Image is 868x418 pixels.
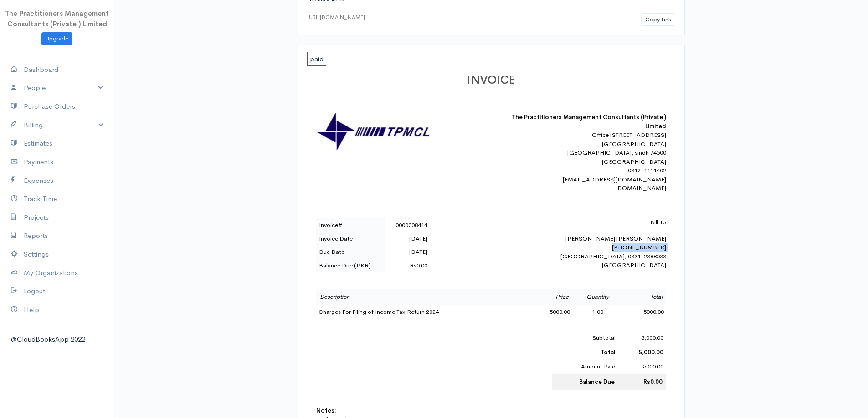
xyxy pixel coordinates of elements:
[316,245,385,259] td: Due Date
[552,331,619,345] td: Subtotal
[316,289,530,305] td: Description
[316,305,530,319] td: Charges For Filing of Income Tax Return 2024
[11,334,103,345] div: @CloudBooksApp 2022
[316,74,666,87] h1: INVOICE
[618,331,666,345] td: 5,000.00
[572,305,623,319] td: 1.00
[41,32,72,45] a: Upgrade
[638,348,663,356] b: 5,000.00
[572,289,623,305] td: Quantity
[623,289,666,305] td: Total
[507,218,666,270] div: [PERSON_NAME] [PERSON_NAME] [PHONE_NUMBER] [GEOGRAPHIC_DATA], 0331-2388033 [GEOGRAPHIC_DATA]
[512,113,666,130] b: The Practitioners Management Consultants (Private ) Limited
[5,9,109,28] span: The Practitioners Management Consultants (Private ) Limited
[307,13,365,21] div: [URL][DOMAIN_NAME]
[316,113,430,151] img: logo-30862.jpg
[316,259,385,272] td: Balance Due (PKR)
[529,305,572,319] td: 5000.00
[316,218,385,232] td: Invoice#
[316,407,336,414] b: Notes:
[385,232,430,246] td: [DATE]
[385,218,430,232] td: 0000008414
[618,374,666,390] td: Rs0.00
[385,259,430,272] td: Rs0.00
[529,289,572,305] td: Price
[601,348,616,356] b: Total
[385,245,430,259] td: [DATE]
[316,232,385,246] td: Invoice Date
[618,359,666,374] td: - 5000.00
[307,52,326,66] span: paid
[552,374,619,390] td: Balance Due
[641,13,675,26] button: Copy Link
[623,305,666,319] td: 5000.00
[507,218,666,227] p: Bill To
[507,131,666,193] div: Office [STREET_ADDRESS] [GEOGRAPHIC_DATA] [GEOGRAPHIC_DATA], sindh 74500 [GEOGRAPHIC_DATA] 0312-1...
[552,359,619,374] td: Amount Paid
